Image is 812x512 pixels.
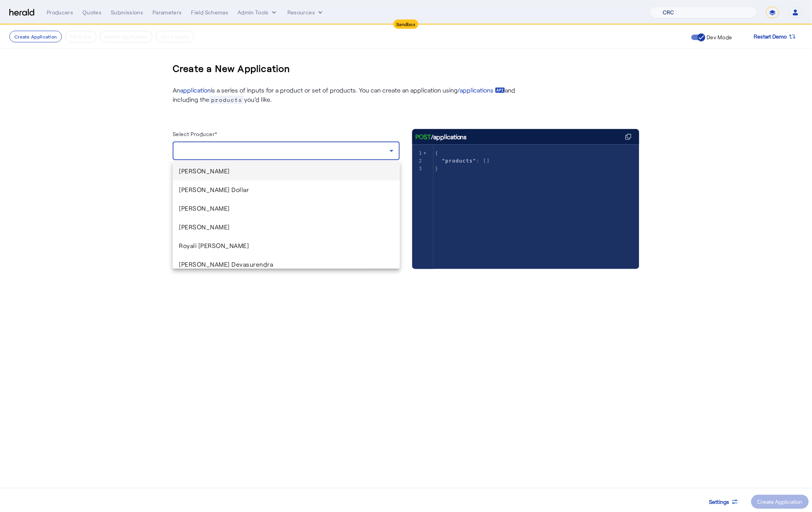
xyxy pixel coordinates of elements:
span: [PERSON_NAME] Devasurendra [179,260,394,269]
span: [PERSON_NAME] [179,166,394,176]
span: [PERSON_NAME] [179,222,394,232]
span: [PERSON_NAME] [179,204,394,213]
span: Royali [PERSON_NAME] [179,241,394,250]
span: [PERSON_NAME] Dollar [179,185,394,194]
